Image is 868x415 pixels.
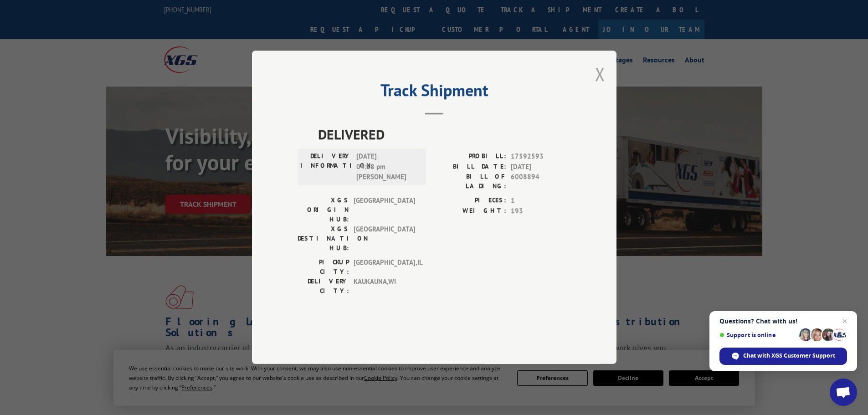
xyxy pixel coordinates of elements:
[839,316,850,327] span: Close chat
[511,162,571,172] span: [DATE]
[511,172,571,191] span: 6008894
[298,196,349,225] label: XGS ORIGIN HUB:
[434,172,506,191] label: BILL OF LADING:
[511,206,571,216] span: 193
[356,152,418,183] span: [DATE] 04:28 pm [PERSON_NAME]
[318,124,571,145] span: DELIVERED
[434,162,506,172] label: BILL DATE:
[719,348,847,365] div: Chat with XGS Customer Support
[719,332,796,338] span: Support is online
[434,196,506,206] label: PIECES:
[300,152,352,183] label: DELIVERY INFORMATION:
[354,277,415,296] span: KAUKAUNA , WI
[434,206,506,216] label: WEIGHT:
[511,152,571,162] span: 17592593
[511,196,571,206] span: 1
[298,258,349,277] label: PICKUP CITY:
[298,225,349,253] label: XGS DESTINATION HUB:
[719,318,847,325] span: Questions? Chat with us!
[595,62,605,86] button: Close modal
[434,152,506,162] label: PROBILL:
[743,352,835,360] span: Chat with XGS Customer Support
[354,225,415,253] span: [GEOGRAPHIC_DATA]
[830,379,857,406] div: Open chat
[298,84,571,101] h2: Track Shipment
[354,196,415,225] span: [GEOGRAPHIC_DATA]
[298,277,349,296] label: DELIVERY CITY:
[354,258,415,277] span: [GEOGRAPHIC_DATA] , IL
